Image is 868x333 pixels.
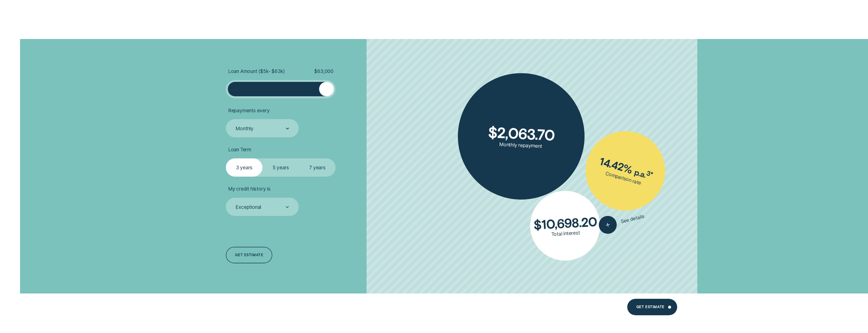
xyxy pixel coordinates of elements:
[299,158,336,177] label: 7 years
[235,125,254,132] div: Monthly
[226,247,272,263] a: Get estimate
[228,68,285,74] span: Loan Amount ( $5k - $63k )
[314,68,334,74] span: $ 63,000
[627,299,677,315] a: Get Estimate
[235,204,261,210] div: Exceptional
[597,207,646,236] button: See details
[228,186,271,192] span: My credit history is
[226,158,262,177] label: 3 years
[228,146,251,153] span: Loan Term
[262,158,299,177] label: 5 years
[620,213,645,224] span: See details
[228,107,270,114] span: Repayments every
